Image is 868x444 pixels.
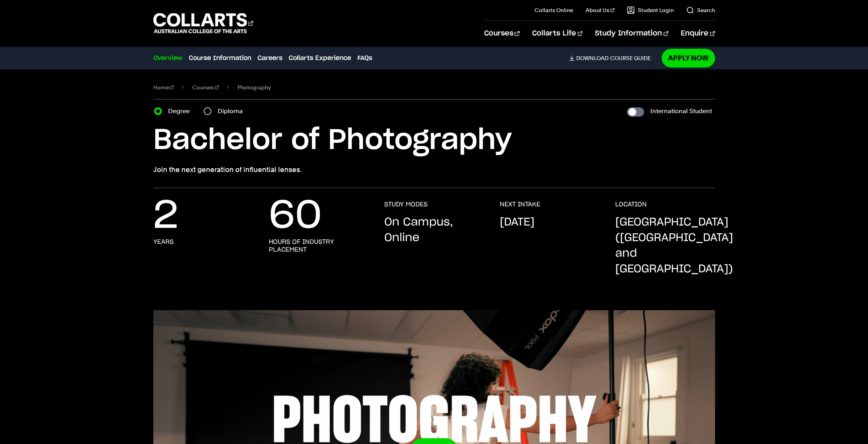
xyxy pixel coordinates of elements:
h3: NEXT INTAKE [500,201,540,208]
a: Courses [484,21,520,46]
a: Collarts Life [532,21,582,46]
label: Degree [168,106,194,117]
a: DownloadCourse Guide [569,55,657,62]
div: Go to homepage [153,12,253,34]
a: Student Login [627,6,674,14]
a: Home [153,82,174,93]
h3: years [153,238,174,246]
a: Collarts Online [534,6,573,14]
a: Enquire [681,21,715,46]
a: Overview [153,53,183,63]
p: [DATE] [500,215,534,230]
a: Study Information [595,21,668,46]
a: Careers [257,53,282,63]
a: Course Information [189,53,251,63]
span: Download [576,55,609,62]
a: Collarts Experience [289,53,351,63]
h1: Bachelor of Photography [153,123,715,158]
h3: LOCATION [615,201,647,208]
a: About Us [586,6,614,14]
label: Diploma [218,106,247,117]
p: [GEOGRAPHIC_DATA] ([GEOGRAPHIC_DATA] and [GEOGRAPHIC_DATA]) [615,215,733,277]
p: Join the next generation of influential lenses. [153,164,715,175]
h3: hours of industry placement [269,238,369,254]
span: Photography [238,82,271,93]
label: International Student [650,106,712,117]
a: Search [686,6,715,14]
p: 60 [269,201,322,232]
a: FAQs [357,53,372,63]
h3: STUDY MODES [384,201,428,208]
a: Courses [192,82,219,93]
p: 2 [153,201,178,232]
p: On Campus, Online [384,215,484,246]
a: Apply Now [662,49,715,67]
